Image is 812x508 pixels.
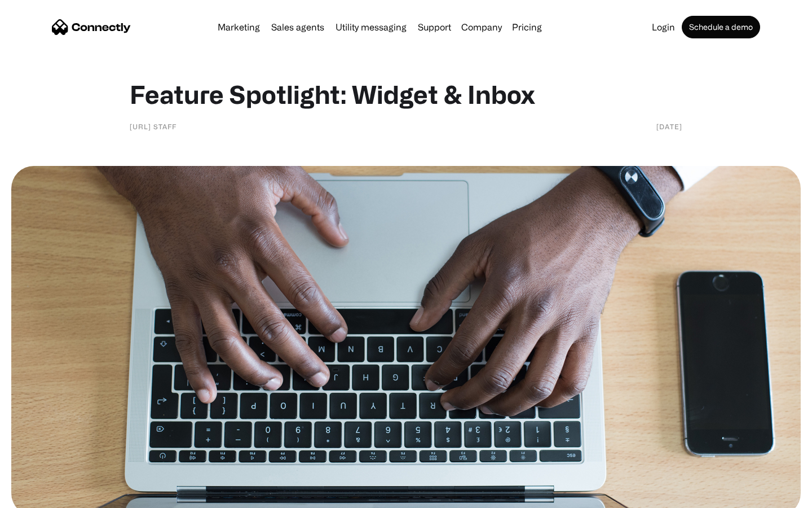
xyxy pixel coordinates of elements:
a: Pricing [507,23,546,32]
a: Support [413,23,456,32]
div: [DATE] [656,121,682,132]
div: [URL] staff [130,121,176,132]
ul: Language list [23,488,68,504]
h1: Feature Spotlight: Widget & Inbox [130,79,682,110]
div: Company [461,19,502,35]
a: Schedule a demo [682,16,760,38]
aside: Language selected: English [11,488,68,504]
a: Sales agents [267,23,329,32]
a: Marketing [213,23,264,32]
a: Utility messaging [331,23,411,32]
a: Login [647,23,679,32]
